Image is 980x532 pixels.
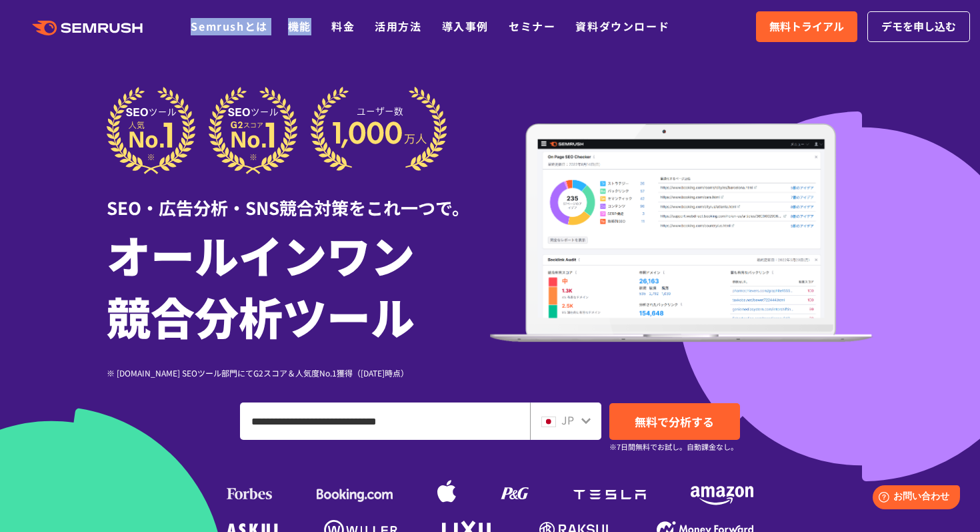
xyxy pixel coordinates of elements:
[561,412,574,428] span: JP
[609,403,740,440] a: 無料で分析する
[191,18,267,34] a: Semrushとは
[107,366,490,379] div: ※ [DOMAIN_NAME] SEOツール部門にてG2スコア＆人気度No.1獲得（[DATE]時点）
[867,11,970,42] a: デモを申し込む
[107,174,490,220] div: SEO・広告分析・SNS競合対策をこれ一つで。
[241,403,529,439] input: ドメイン、キーワードまたはURLを入力してください
[375,18,421,34] a: 活用方法
[442,18,489,34] a: 導入事例
[769,18,844,35] span: 無料トライアル
[288,18,311,34] a: 機能
[861,480,965,517] iframe: Help widget launcher
[575,18,669,34] a: 資料ダウンロード
[509,18,555,34] a: セミナー
[881,18,956,35] span: デモを申し込む
[635,413,714,430] span: 無料で分析する
[609,441,738,453] small: ※7日間無料でお試し。自動課金なし。
[331,18,355,34] a: 料金
[107,224,490,346] h1: オールインワン 競合分析ツール
[756,11,857,42] a: 無料トライアル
